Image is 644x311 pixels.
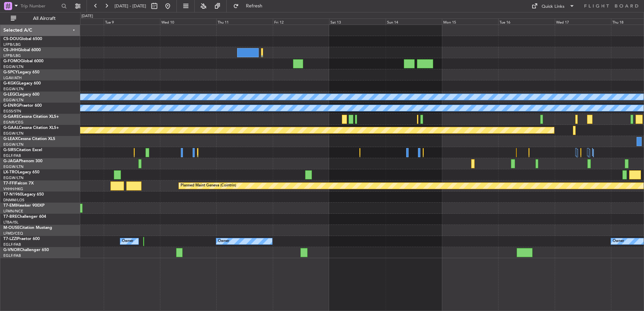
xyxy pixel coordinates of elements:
a: EGLF/FAB [3,153,21,158]
span: G-LEAX [3,137,18,141]
a: EGGW/LTN [3,64,24,69]
div: Quick Links [542,3,565,10]
a: LFMN/NCE [3,209,23,214]
a: G-FOMOGlobal 6000 [3,59,43,63]
div: Mon 15 [442,19,498,25]
a: EGGW/LTN [3,87,24,92]
a: EGGW/LTN [3,131,24,136]
a: T7-LZZIPraetor 600 [3,237,40,241]
span: G-JAGA [3,159,19,163]
span: [DATE] - [DATE] [115,3,146,9]
span: G-GARE [3,115,19,119]
div: Owner [122,236,133,246]
a: LFMD/CEQ [3,231,23,236]
div: Owner [613,236,624,246]
a: T7-EMIHawker 900XP [3,204,44,208]
a: LX-TROLegacy 650 [3,170,39,174]
a: M-OUSECitation Mustang [3,226,52,230]
a: EGGW/LTN [3,164,24,169]
span: Refresh [240,4,268,8]
a: DNMM/LOS [3,198,24,203]
span: G-FOMO [3,59,21,63]
input: Trip Number [21,1,59,11]
a: LFPB/LBG [3,42,21,47]
a: G-KGKGLegacy 600 [3,81,41,85]
span: LX-TRO [3,170,18,174]
a: G-LEAXCessna Citation XLS [3,137,55,141]
span: G-LEGC [3,93,18,97]
a: G-VNORChallenger 650 [3,248,49,252]
button: All Aircraft [7,13,73,24]
a: G-JAGAPhenom 300 [3,159,42,163]
button: Refresh [230,1,270,11]
a: EGGW/LTN [3,175,24,180]
span: T7-N1960 [3,193,22,197]
a: CS-DOUGlobal 6500 [3,37,42,41]
a: CS-JHHGlobal 6000 [3,48,41,52]
div: [DATE] [82,13,93,19]
div: Owner [218,236,229,246]
div: Tue 16 [498,19,554,25]
a: LTBA/ISL [3,220,19,225]
span: T7-BRE [3,215,17,219]
span: CS-DOU [3,37,19,41]
div: Sat 13 [329,19,385,25]
div: Planned Maint Geneva (Cointrin) [181,181,236,191]
span: CS-JHH [3,48,18,52]
a: VHHH/HKG [3,186,23,192]
span: G-ENRG [3,104,19,108]
a: EGSS/STN [3,109,21,114]
div: Wed 17 [555,19,611,25]
a: G-SIRSCitation Excel [3,148,42,152]
span: All Aircraft [18,16,71,21]
a: T7-BREChallenger 604 [3,215,46,219]
a: G-GAALCessna Citation XLS+ [3,126,59,130]
div: Wed 10 [160,19,216,25]
a: T7-N1960Legacy 650 [3,193,44,197]
div: Tue 9 [104,19,160,25]
div: Thu 11 [216,19,272,25]
span: G-SPCY [3,70,18,74]
a: T7-FFIFalcon 7X [3,181,34,185]
span: T7-FFI [3,181,15,185]
a: EGGW/LTN [3,98,24,103]
a: G-ENRGPraetor 600 [3,104,42,108]
a: G-GARECessna Citation XLS+ [3,115,59,119]
span: G-VNOR [3,248,20,252]
span: G-SIRS [3,148,16,152]
a: G-LEGCLegacy 600 [3,93,39,97]
span: T7-EMI [3,204,17,208]
a: G-SPCYLegacy 650 [3,70,39,74]
div: Fri 12 [273,19,329,25]
span: T7-LZZI [3,237,17,241]
a: LGAV/ATH [3,75,22,80]
span: M-OUSE [3,226,20,230]
a: EGLF/FAB [3,242,21,247]
a: LFPB/LBG [3,53,21,58]
div: Sun 14 [386,19,442,25]
span: G-GAAL [3,126,19,130]
button: Quick Links [528,1,578,11]
span: G-KGKG [3,81,19,85]
a: EGNR/CEG [3,120,24,125]
a: EGGW/LTN [3,142,24,147]
a: EGLF/FAB [3,253,21,258]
